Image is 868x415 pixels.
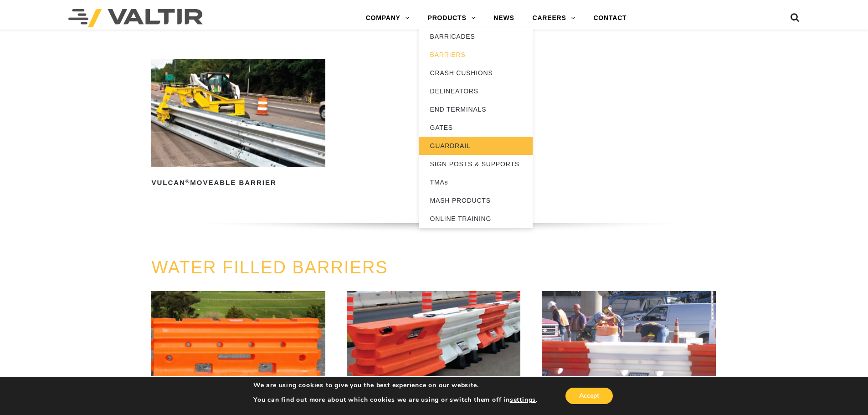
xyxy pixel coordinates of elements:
[151,59,325,190] a: Vulcan®Moveable Barrier
[151,175,325,190] h2: Vulcan Moveable Barrier
[253,381,538,389] p: We are using cookies to give you the best experience on our website.
[419,46,533,64] a: BARRIERS
[68,9,203,27] img: Valtir
[419,9,485,27] a: PRODUCTS
[419,82,533,100] a: DELINEATORS
[419,173,533,191] a: TMAs
[524,9,585,27] a: CAREERS
[151,258,388,277] a: WATER FILLED BARRIERS
[419,210,533,228] a: ONLINE TRAINING
[584,9,636,27] a: CONTACT
[185,179,190,184] sup: ®
[565,388,613,404] button: Accept
[419,155,533,173] a: SIGN POSTS & SUPPORTS
[357,9,419,27] a: COMPANY
[419,137,533,155] a: GUARDRAIL
[419,27,533,46] a: BARRICADES
[419,191,533,210] a: MASH PRODUCTS
[419,64,533,82] a: CRASH CUSHIONS
[253,396,538,404] p: You can find out more about which cookies we are using or switch them off in .
[419,118,533,137] a: GATES
[419,100,533,118] a: END TERMINALS
[510,396,536,404] button: settings
[484,9,523,27] a: NEWS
